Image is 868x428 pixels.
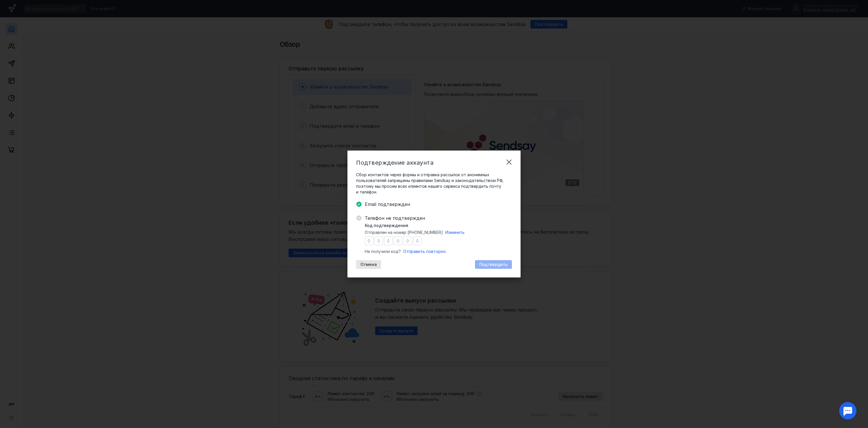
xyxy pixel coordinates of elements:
input: 0 [384,236,393,245]
span: Телефон не подтвержден [365,215,512,221]
input: 0 [403,236,412,245]
input: 0 [365,236,373,245]
button: Отправить повторно [403,249,446,254]
input: 0 [375,236,383,245]
button: Отмена [356,260,381,269]
span: Подтверждение аккаунта [356,159,433,166]
span: Изменить [445,230,465,235]
input: 0 [394,236,403,245]
span: Код подтверждения [365,223,408,228]
span: Отправлен на номер [PHONE_NUMBER] [365,230,443,235]
span: Email подтвержден [365,201,512,208]
span: Не получили код? [365,249,401,254]
span: Отмена [360,262,377,267]
span: Сбор контактов через формы и отправка рассылок от анонимных пользователей запрещены правилами Sen... [356,172,512,195]
input: 0 [413,236,422,245]
button: Изменить [445,230,465,235]
span: Отправить повторно [403,249,446,254]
